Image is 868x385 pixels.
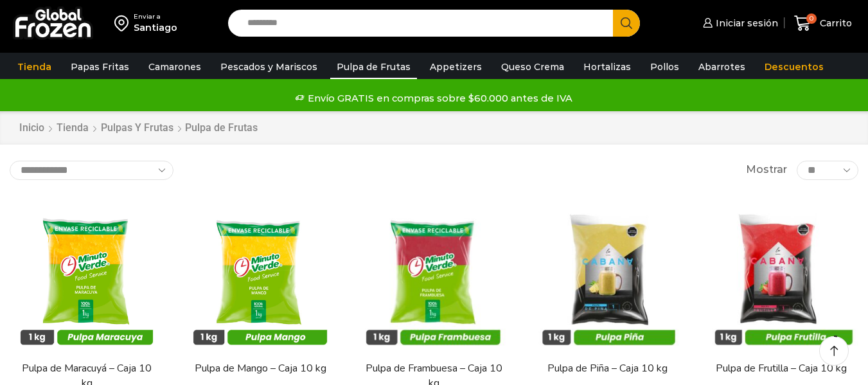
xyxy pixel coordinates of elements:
a: Tienda [56,121,89,136]
img: address-field-icon.svg [114,12,134,34]
a: Pulpa de Frutilla – Caja 10 kg [712,361,851,376]
div: Santiago [134,21,177,34]
a: Papas Fritas [64,55,136,79]
a: Iniciar sesión [700,10,778,36]
a: Pulpa de Piña – Caja 10 kg [538,361,677,376]
nav: Breadcrumb [19,121,258,136]
a: Queso Crema [495,55,571,79]
a: 0 Carrito [791,8,855,39]
a: Inicio [19,121,45,136]
span: Carrito [817,17,852,30]
span: 0 [806,13,817,24]
div: Enviar a [134,12,177,21]
a: Pollos [644,55,686,79]
span: Mostrar [746,163,787,177]
h1: Pulpa de Frutas [185,121,258,134]
button: Search button [613,10,640,37]
a: Hortalizas [577,55,637,79]
a: Appetizers [423,55,488,79]
a: Tienda [11,55,58,79]
a: Descuentos [758,55,830,79]
span: Iniciar sesión [713,17,778,30]
a: Pulpa de Mango – Caja 10 kg [191,361,330,376]
a: Abarrotes [692,55,752,79]
a: Pulpas y Frutas [100,121,174,136]
a: Pulpa de Frutas [330,55,417,79]
a: Camarones [142,55,208,79]
select: Pedido de la tienda [10,161,173,180]
a: Pescados y Mariscos [214,55,324,79]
